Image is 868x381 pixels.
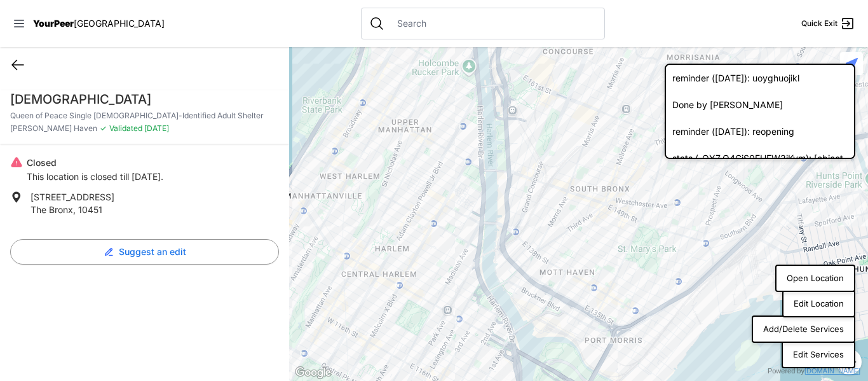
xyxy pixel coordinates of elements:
[33,20,165,27] a: YourPeer[GEOGRAPHIC_DATA]
[804,367,860,375] a: [DOMAIN_NAME]
[768,366,860,377] div: Powered by
[100,123,107,134] span: ✓
[665,64,855,159] div: reminder ([DATE]): uoyghuojikl Done by [PERSON_NAME] reminder ([DATE]): reopening stats (-OY7_Q4C...
[73,204,76,215] span: ,
[10,111,279,121] p: Queen of Peace Single [DEMOGRAPHIC_DATA]-Identified Adult Shelter
[292,364,334,381] img: Google
[142,123,169,133] span: [DATE]
[10,90,279,108] h1: [DEMOGRAPHIC_DATA]
[33,18,74,29] span: YourPeer
[752,315,855,343] button: Add/Delete Services
[10,123,97,134] span: [PERSON_NAME] Haven
[109,123,142,133] span: Validated
[119,246,186,258] span: Suggest an edit
[31,191,114,202] span: [STREET_ADDRESS]
[292,364,334,381] a: Open this area in Google Maps (opens a new window)
[74,18,165,29] span: [GEOGRAPHIC_DATA]
[801,16,855,31] a: Quick Exit
[10,239,279,265] button: Suggest an edit
[782,341,855,369] button: Edit Services
[27,170,163,183] p: This location is closed till [DATE].
[775,265,855,293] button: Open Location
[31,204,73,215] span: The Bronx
[27,156,163,169] p: Closed
[782,290,855,318] button: Edit Location
[78,204,102,215] span: 10451
[801,18,837,29] span: Quick Exit
[390,17,597,30] input: Search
